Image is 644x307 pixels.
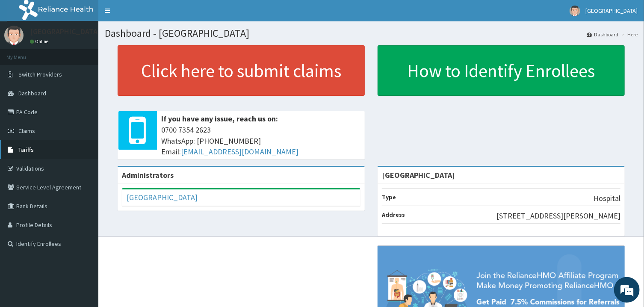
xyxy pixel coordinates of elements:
b: Administrators [122,170,174,180]
p: Hospital [594,193,620,204]
span: Dashboard [18,89,46,97]
a: [EMAIL_ADDRESS][DOMAIN_NAME] [181,147,298,156]
p: [STREET_ADDRESS][PERSON_NAME] [496,210,620,221]
span: [GEOGRAPHIC_DATA] [585,7,638,15]
strong: [GEOGRAPHIC_DATA] [382,170,455,180]
b: If you have any issue, reach us on: [161,114,278,124]
b: Address [382,211,405,218]
h1: Dashboard - [GEOGRAPHIC_DATA] [105,28,638,39]
a: Click here to submit claims [118,45,365,96]
li: Here [619,31,638,38]
span: Tariffs [18,146,34,153]
span: Switch Providers [18,71,62,78]
a: Dashboard [587,31,618,38]
a: How to Identify Enrollees [378,45,625,96]
span: Claims [18,127,35,135]
a: [GEOGRAPHIC_DATA] [127,192,198,202]
p: [GEOGRAPHIC_DATA] [30,28,100,35]
img: User Image [570,6,580,16]
b: Type [382,193,396,201]
a: Online [30,38,50,44]
img: User Image [4,26,24,45]
span: 0700 7354 2623 WhatsApp: [PHONE_NUMBER] Email: [161,124,360,157]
